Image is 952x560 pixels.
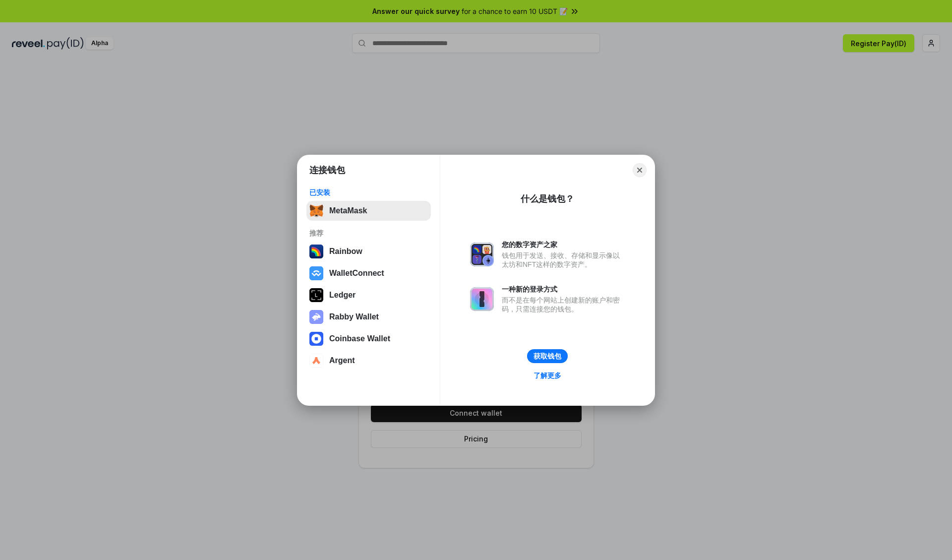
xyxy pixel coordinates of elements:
[470,243,494,266] img: svg+xml,%3Csvg%20xmlns%3D%22http%3A%2F%2Fwww.w3.org%2F2000%2Fsvg%22%20fill%3D%22none%22%20viewBox...
[329,291,356,300] div: Ledger
[309,164,345,176] h1: 连接钱包
[309,245,323,258] img: svg+xml,%3Csvg%20width%3D%22120%22%20height%3D%22120%22%20viewBox%3D%220%200%20120%20120%22%20fil...
[309,332,323,346] img: svg+xml,%3Csvg%20width%3D%2228%22%20height%3D%2228%22%20viewBox%3D%220%200%2028%2028%22%20fill%3D...
[309,354,323,368] img: svg+xml,%3Csvg%20width%3D%2228%22%20height%3D%2228%22%20viewBox%3D%220%200%2028%2028%22%20fill%3D...
[470,287,494,311] img: svg+xml,%3Csvg%20xmlns%3D%22http%3A%2F%2Fwww.w3.org%2F2000%2Fsvg%22%20fill%3D%22none%22%20viewBox...
[502,251,625,269] div: 钱包用于发送、接收、存储和显示像以太坊和NFT这样的数字资产。
[502,296,625,313] div: 而不是在每个网站上创建新的账户和密码，只需连接您的钱包。
[309,188,428,197] div: 已安装
[306,263,431,283] button: WalletConnect
[329,247,362,256] div: Rainbow
[502,240,625,249] div: 您的数字资产之家
[329,356,355,365] div: Argent
[329,206,367,215] div: MetaMask
[329,312,379,321] div: Rabby Wallet
[306,351,431,371] button: Argent
[534,371,561,380] div: 了解更多
[306,201,431,221] button: MetaMask
[528,369,567,382] a: 了解更多
[309,229,428,238] div: 推荐
[521,193,574,205] div: 什么是钱包？
[306,329,431,349] button: Coinbase Wallet
[502,285,625,294] div: 一种新的登录方式
[534,352,561,361] div: 获取钱包
[306,285,431,305] button: Ledger
[329,269,384,278] div: WalletConnect
[309,288,323,302] img: svg+xml,%3Csvg%20xmlns%3D%22http%3A%2F%2Fwww.w3.org%2F2000%2Fsvg%22%20width%3D%2228%22%20height%3...
[527,349,568,363] button: 获取钱包
[306,307,431,327] button: Rabby Wallet
[309,310,323,324] img: svg+xml,%3Csvg%20xmlns%3D%22http%3A%2F%2Fwww.w3.org%2F2000%2Fsvg%22%20fill%3D%22none%22%20viewBox...
[309,204,323,218] img: svg+xml,%3Csvg%20fill%3D%22none%22%20height%3D%2233%22%20viewBox%3D%220%200%2035%2033%22%20width%...
[309,266,323,280] img: svg+xml,%3Csvg%20width%3D%2228%22%20height%3D%2228%22%20viewBox%3D%220%200%2028%2028%22%20fill%3D...
[306,242,431,261] button: Rainbow
[633,163,647,177] button: Close
[329,334,390,343] div: Coinbase Wallet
